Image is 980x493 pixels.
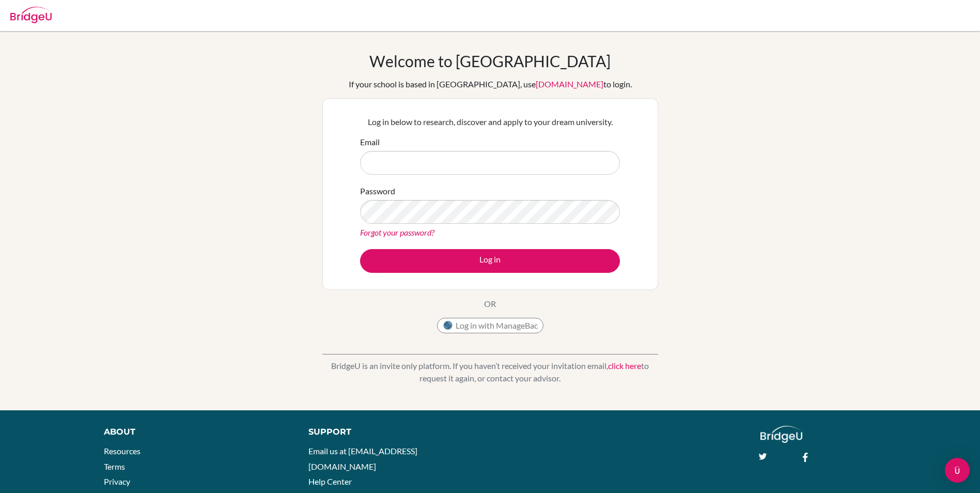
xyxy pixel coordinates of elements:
[360,249,620,273] button: Log in
[360,136,380,148] label: Email
[308,476,352,486] a: Help Center
[360,227,434,237] a: Forgot your password?
[608,361,641,371] a: click here
[360,185,395,197] label: Password
[360,116,620,128] p: Log in below to research, discover and apply to your dream university.
[945,458,970,483] div: Open Intercom Messenger
[104,446,141,456] a: Resources
[536,79,603,89] a: [DOMAIN_NAME]
[308,446,417,471] a: Email us at [EMAIL_ADDRESS][DOMAIN_NAME]
[369,52,611,70] h1: Welcome to [GEOGRAPHIC_DATA]
[308,426,478,438] div: Support
[437,318,543,333] button: Log in with ManageBac
[10,7,52,23] img: Bridge-U
[104,461,125,471] a: Terms
[760,426,802,443] img: logo_white@2x-f4f0deed5e89b7ecb1c2cc34c3e3d731f90f0f143d5ea2071677605dd97b5244.png
[322,360,658,384] p: BridgeU is an invite only platform. If you haven’t received your invitation email, to request it ...
[484,298,496,310] p: OR
[104,476,130,486] a: Privacy
[104,426,285,438] div: About
[349,78,632,90] div: If your school is based in [GEOGRAPHIC_DATA], use to login.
